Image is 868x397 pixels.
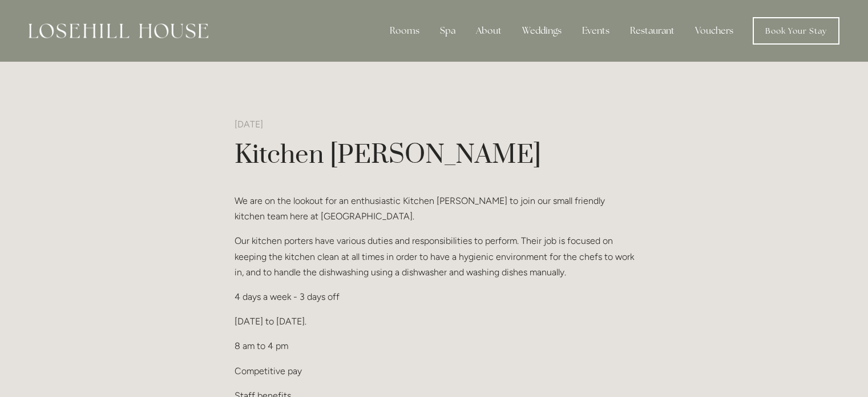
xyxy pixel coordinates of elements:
[235,338,634,354] p: 8 am to 4 pm
[235,289,634,304] p: 4 days a week - 3 days off
[431,19,465,42] div: Spa
[381,19,429,42] div: Rooms
[29,23,208,38] img: Losehill House
[753,17,839,45] a: Book Your Stay
[513,19,571,42] div: Weddings
[235,119,263,130] a: [DATE]
[573,19,619,42] div: Events
[235,363,634,379] p: Competitive pay
[467,19,511,42] div: About
[235,314,634,329] p: [DATE] to [DATE].
[621,19,684,42] div: Restaurant
[235,139,541,171] a: Kitchen [PERSON_NAME]
[235,233,634,280] p: Our kitchen porters have various duties and responsibilities to perform. Their job is focused on ...
[686,19,742,42] a: Vouchers
[235,193,634,224] p: We are on the lookout for an enthusiastic Kitchen [PERSON_NAME] to join our small friendly kitche...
